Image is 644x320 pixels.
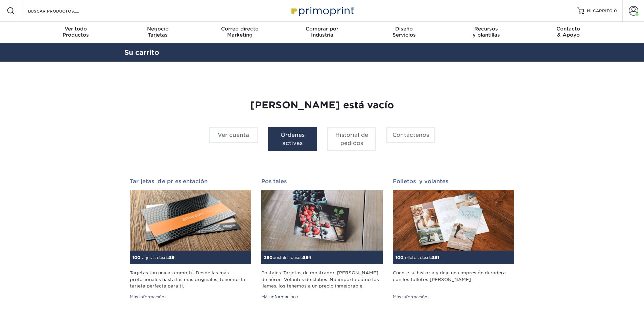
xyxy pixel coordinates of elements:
a: Contáctenos [386,127,435,143]
font: $ [432,255,435,260]
a: NegocioTarjetas [117,22,199,43]
font: Comprar por [306,26,338,31]
font: Más información [261,294,296,299]
font: Marketing [227,32,253,38]
font: Más información [130,294,164,299]
a: Recursosy plantillas [445,22,527,43]
font: Postales. Tarjetas de mostrador. [PERSON_NAME] de héroe. Volantes de clubes. No importa cómo los ... [261,270,379,288]
font: postales desde [272,255,303,260]
font: 100 [396,255,403,260]
a: Folletos y volantes 100folletos desde$61 Cuente su historia y deje una impresión duradera con los... [393,178,514,300]
font: 100 [133,255,140,260]
font: 54 [306,255,311,260]
font: Servicios [392,32,416,38]
input: BUSCAR PRODUCTOS..... [27,7,93,15]
font: Correo directo [221,26,259,31]
font: 250 [264,255,272,260]
font: MI CARRITO [587,8,613,13]
font: Más información [393,294,427,299]
font: 61 [435,255,439,260]
a: Su carrito [124,48,159,57]
font: & Apoyo [557,32,580,38]
font: Postales [261,178,288,185]
a: Postales 250postales desde$54 Postales. Tarjetas de mostrador. [PERSON_NAME] de héroe. Volantes d... [261,178,383,300]
font: Historial de pedidos [335,132,368,146]
font: Folletos y volantes [393,178,450,185]
a: Contacto& Apoyo [527,22,610,43]
font: Contacto [556,26,580,31]
font: Recursos [474,26,498,31]
img: Primoprint [288,3,356,18]
a: Tarjetas de presentación 100tarjetas desde$9 Tarjetas tan únicas como tú. Desde las más profesion... [130,178,251,300]
a: DiseñoServicios [363,22,445,43]
font: Tarjetas [148,32,168,38]
a: Comprar porIndustria [281,22,363,43]
img: Postales [261,190,383,251]
font: $ [303,255,306,260]
font: Diseño [395,26,413,31]
img: Folletos y volantes [393,190,514,251]
font: Cuente su historia y deje una impresión duradera con los folletos [PERSON_NAME]. [393,270,506,282]
a: Historial de pedidos [327,127,376,151]
font: Tarjetas de presentación [130,178,208,185]
img: Tarjetas de presentación [130,190,251,251]
font: Negocio [147,26,169,31]
font: Ver cuenta [218,132,249,138]
font: Tarjetas tan únicas como tú. Desde las más profesionales hasta las más originales, tenemos la tar... [130,270,245,288]
font: tarjetas desde [140,255,169,260]
a: Correo directoMarketing [199,22,281,43]
font: y plantillas [473,32,500,38]
font: 0 [614,8,617,13]
font: 9 [172,255,174,260]
a: Ver todoProductos [35,22,117,43]
font: folletos desde [403,255,432,260]
font: Industria [311,32,333,38]
font: $ [169,255,172,260]
a: Ver cuenta [209,127,258,143]
a: Órdenes activas [268,127,317,151]
font: Productos [63,32,89,38]
font: Ver todo [65,26,87,31]
font: Contáctenos [392,132,429,138]
font: [PERSON_NAME] está vacío [250,99,394,111]
font: Órdenes activas [281,132,305,146]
